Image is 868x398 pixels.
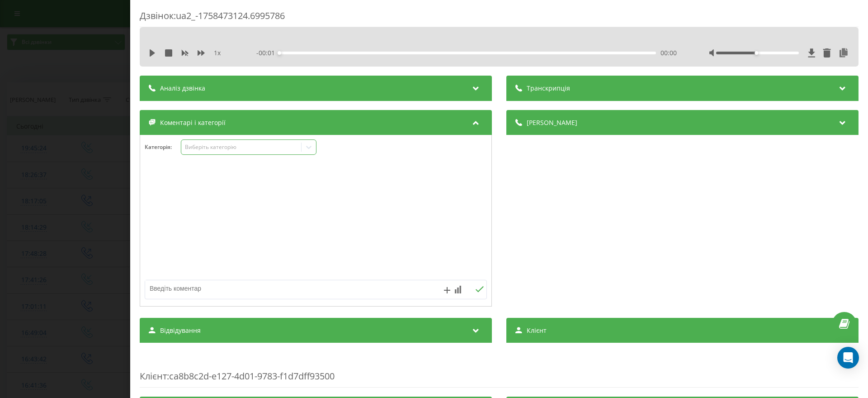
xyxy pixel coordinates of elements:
[527,326,547,335] span: Клієнт
[527,118,577,127] span: [PERSON_NAME]
[214,48,221,58] span: 1 x
[256,48,279,58] span: - 00:01
[160,326,201,335] span: Відвідування
[140,10,859,27] div: Дзвінок : ua2_-1758473124.6995786
[145,144,181,150] h4: Категорія :
[185,144,298,151] div: Виберіть категорію
[527,84,570,93] span: Транскрипція
[160,84,205,93] span: Аналіз дзвінка
[140,370,167,382] span: Клієнт
[755,51,759,55] div: Accessibility label
[278,51,281,55] div: Accessibility label
[160,118,226,127] span: Коментарі і категорії
[140,352,859,388] div: : ca8b8c2d-e127-4d01-9783-f1d7dff93500
[837,347,859,369] div: Open Intercom Messenger
[660,48,677,58] span: 00:00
